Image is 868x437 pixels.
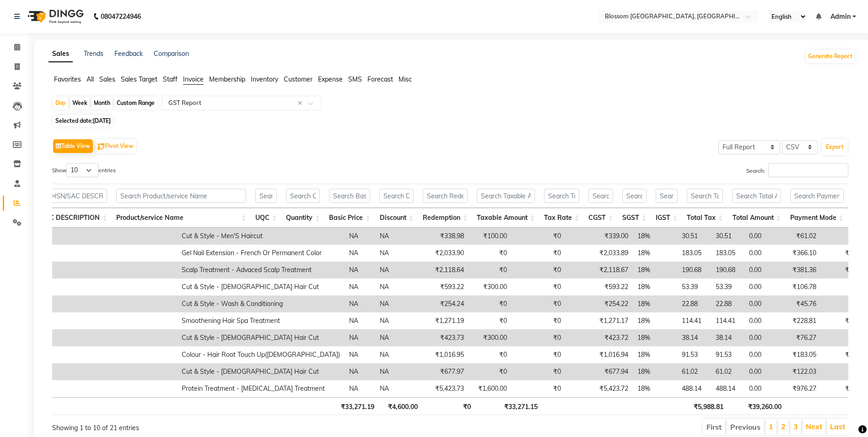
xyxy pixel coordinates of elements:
td: NA [375,295,418,312]
td: 53.39 [677,279,711,295]
td: ₹593.22 [566,279,633,295]
td: - [20,380,86,397]
td: 0.00 [744,363,776,380]
td: ₹381.36 [776,262,821,279]
th: HSN/SAC DESCRIPTION: activate to sort column ascending [20,208,112,228]
td: ₹0 [512,245,566,262]
b: 08047224946 [101,4,141,29]
select: Showentries [66,163,98,177]
input: Search UQC [255,189,277,203]
span: Inventory [251,75,278,83]
button: Export [822,139,847,155]
td: ₹0 [512,346,566,363]
td: ₹0 [469,295,512,312]
span: Customer [284,75,313,83]
span: Misc [399,75,412,83]
span: All [86,75,94,83]
td: ₹5,423.72 [566,380,633,397]
td: NA [345,228,375,245]
input: Search: [768,163,848,177]
th: Payment Mode: activate to sort column ascending [786,208,848,228]
td: 18% [633,380,677,397]
input: Search HSN/SAC DESCRIPTION [25,189,107,203]
td: Cut & Style - [DEMOGRAPHIC_DATA] Hair Cut [177,279,345,295]
td: 61.02 [711,363,744,380]
td: 183.05 [677,245,711,262]
td: NA [345,279,375,295]
td: 91.53 [677,346,711,363]
td: ₹1,016.95 [418,346,469,363]
td: ₹1,600.00 [469,380,512,397]
td: ₹0 [469,363,512,380]
th: Total Amount: activate to sort column ascending [728,208,786,228]
th: CGST: activate to sort column ascending [584,208,618,228]
td: - [20,228,86,245]
th: ₹33,271.15 [475,397,542,415]
td: - [20,295,86,312]
td: NA [375,228,418,245]
td: Gel Nail Extension - French Or Permanent Color [177,245,345,262]
td: NA [345,363,375,380]
td: ₹254.24 [418,295,469,312]
td: NA [375,262,418,279]
input: Search Basic Price [329,189,370,203]
input: Search SGST [622,189,647,203]
td: ₹61.02 [776,228,821,245]
a: 3 [793,422,798,431]
div: Month [92,97,113,109]
td: 18% [633,329,677,346]
img: pivot.png [98,143,105,150]
td: NA [345,312,375,329]
td: ₹2,118.64 [418,262,469,279]
td: 18% [633,363,677,380]
td: 18% [633,228,677,245]
td: 0.00 [744,346,776,363]
td: ₹183.05 [776,346,821,363]
td: NA [375,279,418,295]
td: 0.00 [744,295,776,312]
td: 30.51 [711,228,744,245]
span: SMS [348,75,362,83]
a: Trends [84,49,103,58]
td: ₹228.81 [776,312,821,329]
td: ₹300.00 [469,279,512,295]
td: - [20,346,86,363]
td: 18% [633,245,677,262]
td: 18% [633,279,677,295]
td: ₹1,271.19 [418,312,469,329]
button: Table View [53,139,93,153]
input: Search Tax Rate [544,189,579,203]
span: Invoice [183,75,204,83]
a: Comparison [154,49,189,58]
td: 91.53 [711,346,744,363]
td: NA [345,295,375,312]
td: 0.00 [744,380,776,397]
img: logo [23,4,86,29]
td: ₹0 [469,346,512,363]
span: Expense [318,75,343,83]
td: 18% [633,312,677,329]
td: NA [345,346,375,363]
th: Total Tax: activate to sort column ascending [682,208,728,228]
td: ₹677.94 [566,363,633,380]
th: Basic Price: activate to sort column ascending [324,208,375,228]
td: ₹100.00 [469,228,512,245]
a: 1 [769,422,773,431]
td: 0.00 [744,262,776,279]
td: Scalp Treatment - Advaced Scalp Treatment [177,262,345,279]
button: Pivot View [96,139,136,153]
input: Search Total Tax [687,189,723,203]
td: 18% [633,295,677,312]
td: 61.02 [677,363,711,380]
td: ₹0 [512,228,566,245]
td: ₹0 [512,363,566,380]
td: ₹0 [512,295,566,312]
td: Colour - Hair Root Touch Up([DEMOGRAPHIC_DATA]) [177,346,345,363]
span: Forecast [367,75,393,83]
a: Feedback [114,49,143,58]
td: NA [375,245,418,262]
th: IGST: activate to sort column ascending [651,208,682,228]
a: Next [806,422,822,431]
input: Search CGST [588,189,613,203]
td: - [20,279,86,295]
